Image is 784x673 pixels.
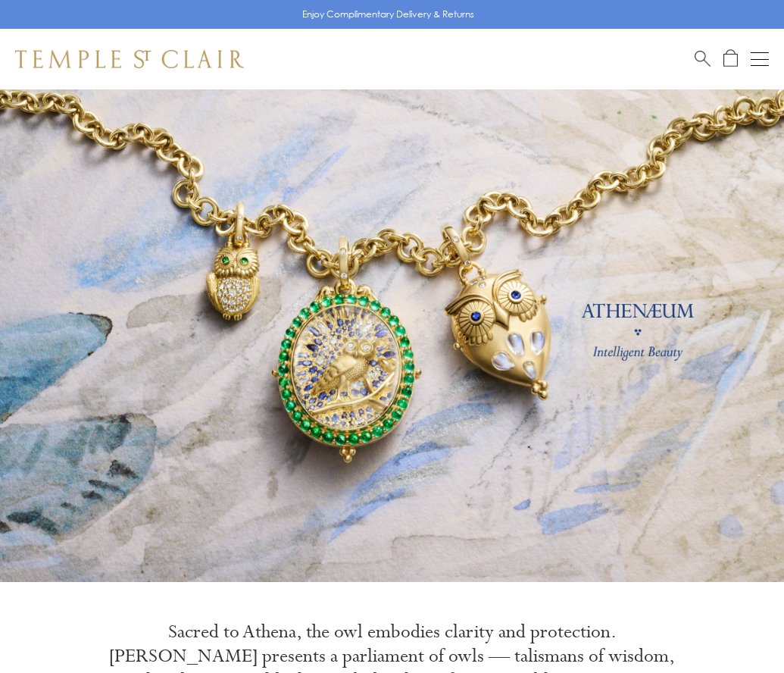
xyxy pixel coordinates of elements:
img: Temple St. Clair [15,50,244,68]
button: Open navigation [751,50,769,68]
p: Enjoy Complimentary Delivery & Returns [302,7,474,22]
a: Open Shopping Bag [723,49,738,68]
a: Search [695,49,711,68]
